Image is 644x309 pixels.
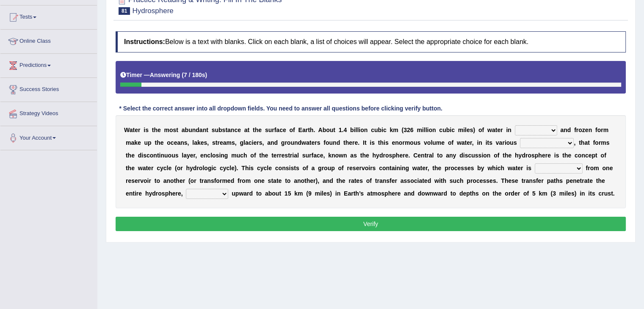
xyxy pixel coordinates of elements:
b: n [203,127,207,133]
b: f [574,127,576,133]
b: o [287,139,291,146]
b: l [243,139,245,146]
b: a [244,127,248,133]
b: l [424,127,426,133]
b: m [164,127,169,133]
b: c [171,139,174,146]
b: t [133,127,135,133]
b: a [306,139,310,146]
b: 1 [339,127,342,133]
b: f [274,127,276,133]
b: u [329,139,333,146]
b: r [138,127,140,133]
b: e [201,139,204,146]
b: f [323,139,326,146]
b: w [457,139,462,146]
b: u [432,139,436,146]
b: o [399,139,403,146]
b: m [226,139,231,146]
b: m [601,139,606,146]
b: s [175,152,179,159]
b: o [326,139,329,146]
b: n [564,127,567,133]
b: e [311,139,315,146]
b: o [595,139,599,146]
b: y [187,152,190,159]
b: i [159,152,161,159]
b: r [290,152,292,159]
b: m [458,127,463,133]
b: t [333,127,335,133]
b: u [414,139,417,146]
b: E [298,127,302,133]
b: o [212,152,216,159]
b: i [422,127,424,133]
b: a [267,139,271,146]
b: h [243,152,247,159]
b: i [370,139,371,146]
b: ) [205,72,207,78]
b: k [197,139,201,146]
b: w [301,139,306,146]
b: m [231,152,236,159]
b: Answering [150,72,180,78]
b: d [196,127,199,133]
b: c [249,139,252,146]
b: e [258,127,262,133]
b: i [427,127,428,133]
a: Success Stories [0,78,97,99]
b: , [262,139,264,146]
b: s [606,139,610,146]
b: b [378,127,381,133]
b: n [333,139,337,146]
b: i [144,127,145,133]
b: d [274,139,278,146]
b: s [184,139,188,146]
b: r [601,127,603,133]
b: s [514,139,517,146]
b: e [135,127,138,133]
b: . [342,127,344,133]
b: s [371,139,375,146]
b: t [288,152,290,159]
b: c [439,127,442,133]
b: n [153,152,157,159]
b: o [506,139,510,146]
b: u [510,139,514,146]
b: t [216,139,218,146]
b: o [150,152,154,159]
b: r [470,139,472,146]
b: r [576,127,578,133]
b: m [405,139,410,146]
b: c [383,127,387,133]
b: c [240,152,243,159]
b: i [463,127,465,133]
b: h [581,139,585,146]
b: e [131,152,135,159]
b: t [259,152,261,159]
b: a [302,127,306,133]
b: t [495,127,498,133]
b: t [464,139,467,146]
b: a [177,139,180,146]
b: e [354,139,358,146]
b: o [578,127,582,133]
b: s [265,127,268,133]
b: a [276,127,279,133]
b: a [499,139,502,146]
b: z [582,127,585,133]
b: r [315,139,317,146]
b: t [588,139,590,146]
b: b [323,127,326,133]
b: i [486,139,487,146]
b: 2 [407,127,410,133]
b: m [436,139,441,146]
b: e [238,127,241,133]
b: n [271,139,274,146]
b: w [487,127,492,133]
b: u [374,127,378,133]
b: o [167,139,171,146]
b: a [227,127,231,133]
b: e [467,139,470,146]
b: e [138,139,141,146]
